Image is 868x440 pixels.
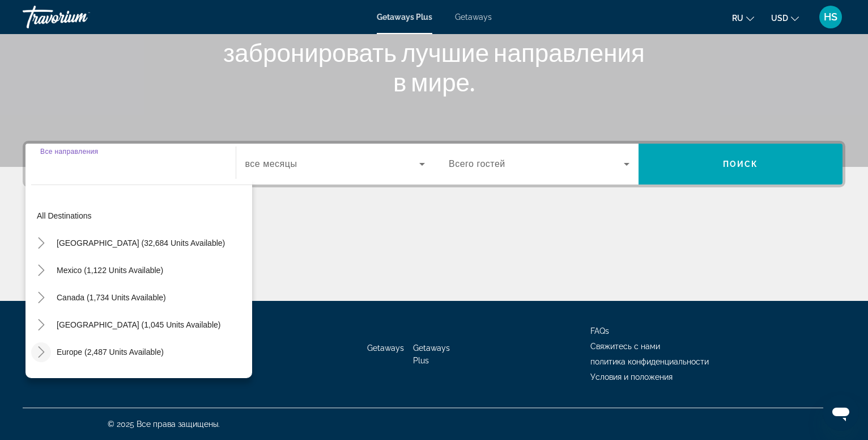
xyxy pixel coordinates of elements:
button: Toggle United States (32,684 units available) [31,233,51,253]
button: Toggle Australia (202 units available) [31,370,51,389]
span: Canada (1,734 units available) [57,293,166,302]
span: HS [824,11,837,23]
a: Getaways Plus [413,343,450,365]
div: Search widget [25,144,843,185]
button: Canada (1,734 units available) [51,287,172,308]
button: All destinations [31,206,252,226]
a: политика конфиденциальности [590,357,709,366]
button: Change language [732,10,754,26]
button: [GEOGRAPHIC_DATA] (202 units available) [51,369,220,389]
a: Getaways [367,343,404,353]
span: [GEOGRAPHIC_DATA] (1,045 units available) [57,320,220,329]
span: All destinations [37,211,92,220]
a: Travorium [23,2,136,32]
a: Условия и положения [590,372,673,382]
button: Поиск [639,144,843,185]
span: ru [732,14,743,23]
span: Всего гостей [449,159,505,169]
span: USD [771,14,788,23]
span: [GEOGRAPHIC_DATA] (32,684 units available) [57,238,225,248]
iframe: Schaltfläche zum Öffnen des Messaging-Fensters [823,395,859,431]
button: Mexico (1,122 units available) [51,260,169,280]
button: Toggle Canada (1,734 units available) [31,288,51,308]
button: User Menu [816,5,845,29]
span: Mexico (1,122 units available) [57,266,163,275]
button: Change currency [771,10,799,26]
a: FAQs [590,326,609,336]
button: Toggle Caribbean & Atlantic Islands (1,045 units available) [31,315,51,335]
span: все месяцы [245,159,297,169]
a: Getaways [455,12,492,22]
button: Toggle Europe (2,487 units available) [31,342,51,362]
button: [GEOGRAPHIC_DATA] (32,684 units available) [51,233,231,253]
span: © 2025 Все права защищены. [108,420,220,429]
button: Toggle Mexico (1,122 units available) [31,261,51,280]
span: Поиск [723,160,759,169]
h1: Поможем вам найти и забронировать лучшие направления в мире. [222,8,646,97]
a: Свяжитесь с нами [590,342,660,351]
span: Все направления [40,148,98,155]
span: Europe (2,487 units available) [57,347,164,357]
button: [GEOGRAPHIC_DATA] (1,045 units available) [51,315,226,335]
a: Getaways Plus [377,12,432,22]
button: Europe (2,487 units available) [51,342,169,362]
